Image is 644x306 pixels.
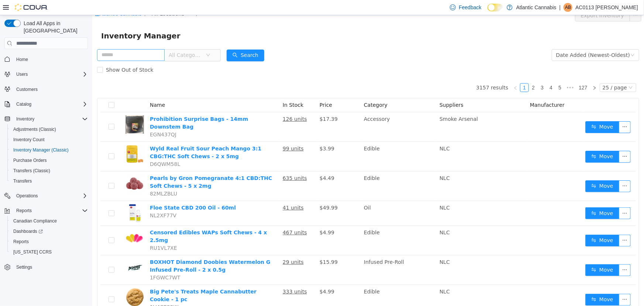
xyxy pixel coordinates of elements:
[10,227,88,236] span: Dashboards
[564,3,572,12] div: AC0113 Baker Jory
[10,248,88,256] span: Washington CCRS
[575,3,638,12] p: AC0113 [PERSON_NAME]
[536,70,541,75] i: icon: down
[527,220,538,231] button: icon: ellipsis
[7,166,91,176] button: Transfers (Classic)
[13,137,45,143] span: Inventory Count
[455,68,463,76] a: 4
[190,101,215,107] u: 126 units
[190,190,211,195] u: 41 units
[269,211,344,240] td: Edible
[13,178,32,184] span: Transfers
[33,189,52,207] img: Floe State CBD 200 Oil - 60ml hero shot
[559,3,561,12] p: |
[16,71,28,77] span: Users
[16,193,38,199] span: Operations
[58,130,169,144] a: Wyld Real Fruit Sour Peach Mango 3:1 CBG:THC Soft Chews - 2 x 5mg
[484,68,497,77] li: 127
[7,124,91,135] button: Adjustments (Classic)
[10,217,88,225] span: Canadian Compliance
[33,243,52,262] img: BOXHOT Diamond Doobies Watermelon G Infused Pre-Roll - 2 x 0.5g hero shot
[15,4,48,11] img: Cova
[347,130,358,136] span: NLC
[463,68,472,77] li: 5
[114,38,118,43] i: icon: down
[493,279,527,290] button: icon: swapMove
[493,249,527,261] button: icon: swapMove
[488,4,503,11] input: Dark Mode
[1,54,91,64] button: Home
[269,97,344,127] td: Accessory
[190,244,211,250] u: 29 units
[500,71,504,75] i: icon: right
[227,160,242,166] span: $4.49
[10,237,88,246] span: Reports
[13,206,35,215] button: Reports
[134,34,172,46] button: icon: searchSearch
[527,279,538,290] button: icon: ellipsis
[527,136,538,147] button: icon: ellipsis
[33,273,52,291] img: Big Pete's Treats Maple Cannabutter Cookie - 1 pc hero shot
[527,192,538,204] button: icon: ellipsis
[58,87,73,93] span: Name
[493,106,527,118] button: icon: swapMove
[272,87,295,93] span: Category
[1,114,91,124] button: Inventory
[21,20,88,34] span: Load All Apps in [GEOGRAPHIC_DATA]
[464,68,472,76] a: 5
[58,101,156,115] a: Prohibition Surprise Bags - 14mm Downstem Bag
[527,249,538,261] button: icon: ellipsis
[10,177,88,186] span: Transfers
[11,52,64,58] span: Show Out of Stock
[10,217,60,225] a: Canadian Compliance
[16,101,31,107] span: Catalog
[459,4,481,11] span: Feedback
[347,244,358,250] span: NLC
[419,68,428,77] li: Previous Page
[10,135,88,144] span: Inventory Count
[16,86,38,92] span: Customers
[347,273,358,279] span: NLC
[445,68,454,77] li: 3
[13,70,31,79] button: Users
[428,68,436,76] a: 1
[16,208,32,214] span: Reports
[10,156,88,165] span: Purchase Orders
[13,85,88,94] span: Customers
[16,264,32,270] span: Settings
[10,237,32,246] a: Reports
[10,125,59,134] a: Adjustments (Classic)
[484,68,497,76] a: 127
[269,127,344,156] td: Edible
[13,126,56,132] span: Adjustments (Classic)
[58,146,88,152] span: D6QWM58L
[437,68,445,77] li: 2
[13,262,88,272] span: Settings
[10,156,50,165] a: Purchase Orders
[227,273,242,279] span: $4.99
[13,157,47,163] span: Purchase Orders
[347,190,358,195] span: NLC
[565,3,571,12] span: AB
[7,135,91,145] button: Inventory Count
[384,68,416,77] li: 3157 results
[428,68,437,77] li: 1
[9,15,93,27] span: Inventory Manager
[498,68,507,77] li: Next Page
[190,273,215,279] u: 333 units
[13,55,31,64] a: Home
[464,34,538,45] div: Date Added (Newest-Oldest)
[190,87,211,93] span: In Stock
[1,205,91,216] button: Reports
[190,214,215,220] u: 467 units
[347,214,358,220] span: NLC
[227,190,245,195] span: $49.99
[269,186,344,211] td: Oil
[527,165,538,177] button: icon: ellipsis
[13,85,41,94] a: Customers
[227,244,245,250] span: $15.99
[58,116,84,122] span: EGN437QJ
[190,130,211,136] u: 99 units
[13,191,88,200] span: Operations
[10,166,53,175] a: Transfers (Classic)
